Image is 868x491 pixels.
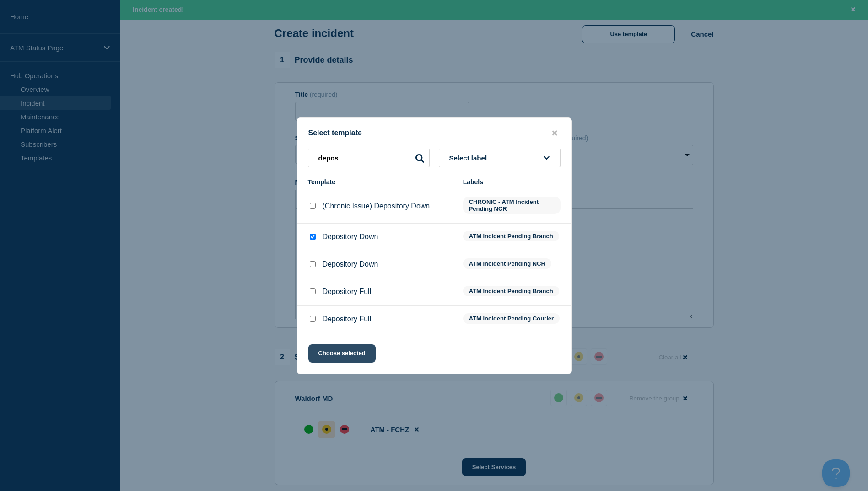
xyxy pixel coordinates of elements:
[463,313,560,324] span: ATM Incident Pending Courier
[308,178,454,186] div: Template
[310,203,316,209] input: (Chronic Issue) Depository Down checkbox
[297,129,571,138] div: Select template
[323,288,372,296] p: Depository Full
[323,315,372,323] p: Depository Full
[550,129,560,138] button: close button
[323,260,378,268] p: Depository Down
[439,149,561,167] button: Select label
[463,258,551,269] span: ATM Incident Pending NCR
[463,286,559,296] span: ATM Incident Pending Branch
[310,234,316,240] input: Depository Down checkbox
[449,154,491,162] span: Select label
[308,149,430,167] input: Search templates & labels
[463,197,561,214] span: CHRONIC - ATM Incident Pending NCR
[323,233,378,241] p: Depository Down
[463,231,559,241] span: ATM Incident Pending Branch
[463,178,561,186] div: Labels
[308,344,376,363] button: Choose selected
[310,316,316,322] input: Depository Full checkbox
[310,288,316,294] input: Depository Full checkbox
[310,261,316,267] input: Depository Down checkbox
[323,202,430,210] p: (Chronic Issue) Depository Down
